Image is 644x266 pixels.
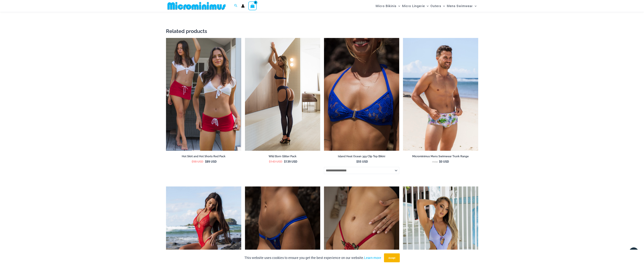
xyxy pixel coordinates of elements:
span: Menu Toggle [396,1,400,11]
span: $ [356,159,358,163]
span: Micro Bikinis [376,1,396,11]
h2: Island Heat Ocean 359 Clip Top Bikini [324,155,399,158]
h2: Wild Born Glitter Pack [245,155,320,158]
p: This website uses cookies to ensure you get the best experience on our website. [244,255,381,261]
bdi: 55 USD [356,159,368,163]
h2: Hot Skirt and Hot Shorts Red Pack [166,155,241,158]
a: Micro LingerieMenu ToggleMenu Toggle [401,1,430,11]
a: OutersMenu ToggleMenu Toggle [430,1,446,11]
bdi: 89 USD [205,159,217,163]
a: shorts and skirt pack 1Hot Skirt Red 507 Skirt 10Hot Skirt Red 507 Skirt 10 [166,38,241,151]
nav: Site Navigation [374,1,478,11]
a: Wild Born Glitter Ink 1122 Top 605 Bottom 552 Tights 02Wild Born Glitter Ink 1122 Top 605 Bottom ... [245,38,320,151]
h2: Related products [166,28,478,34]
span: $ [284,159,286,163]
bdi: 139 USD [284,159,297,163]
a: Mens SwimwearMenu ToggleMenu Toggle [446,1,477,11]
a: Microminimus Mens Swimwear Trunk Range [403,155,478,159]
img: Bondi Chasing Summer 007 Trunk 08 [403,38,478,151]
a: Island Heat Ocean 359 Top 01Island Heat Ocean 359 Top 03Island Heat Ocean 359 Top 03 [324,38,399,151]
bdi: 0 USD [439,159,449,163]
span: $ [269,159,271,163]
img: Wild Born Glitter Ink 1122 Top 605 Bottom 552 Tights 05 [245,38,320,151]
bdi: 143 USD [269,159,282,163]
span: $ [192,159,193,163]
span: $ [205,159,207,163]
a: Wild Born Glitter Pack [245,155,320,159]
span: Menu Toggle [473,1,477,11]
span: From: [432,161,438,163]
span: $ [439,159,441,163]
span: Micro Lingerie [402,1,425,11]
span: Outers [430,1,441,11]
span: Menu Toggle [441,1,445,11]
a: Learn more [364,255,381,260]
a: View Shopping Cart, empty [248,1,257,10]
a: Search icon link [234,4,238,8]
img: MM SHOP LOGO FLAT [166,2,227,10]
a: Hot Skirt and Hot Shorts Red Pack [166,155,241,159]
a: Account icon link [241,4,245,8]
h2: Microminimus Mens Swimwear Trunk Range [403,155,478,158]
a: Bondi Chasing Summer 007 Trunk 08Bondi Safari Spice 007 Trunk 06Bondi Safari Spice 007 Trunk 06 [403,38,478,151]
button: Accept [384,253,400,262]
bdi: 98 USD [192,159,203,163]
img: shorts and skirt pack 1 [166,38,241,151]
a: Micro BikinisMenu ToggleMenu Toggle [375,1,401,11]
span: Mens Swimwear [447,1,473,11]
img: Island Heat Ocean 359 Top 01 [324,38,399,151]
span: Menu Toggle [425,1,429,11]
a: Island Heat Ocean 359 Clip Top Bikini [324,155,399,159]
